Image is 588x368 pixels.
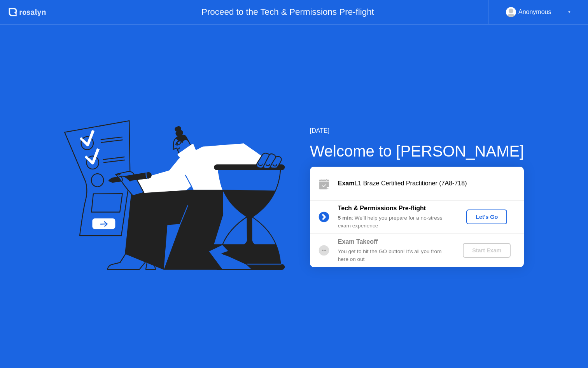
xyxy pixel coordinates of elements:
b: Tech & Permissions Pre-flight [338,205,426,211]
b: Exam [338,180,355,187]
div: ▼ [567,7,571,17]
div: Anonymous [518,7,551,17]
b: Exam Takeoff [338,238,378,245]
b: 5 min [338,215,352,221]
div: Welcome to [PERSON_NAME] [310,139,524,163]
div: Start Exam [466,247,507,254]
div: Let's Go [469,214,504,220]
div: [DATE] [310,126,524,136]
div: : We’ll help you prepare for a no-stress exam experience [338,214,450,230]
div: You get to hit the GO button! It’s all you from here on out [338,248,450,264]
div: L1 Braze Certified Practitioner (7A8-718) [338,179,524,188]
button: Let's Go [466,210,507,224]
button: Start Exam [463,243,511,258]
